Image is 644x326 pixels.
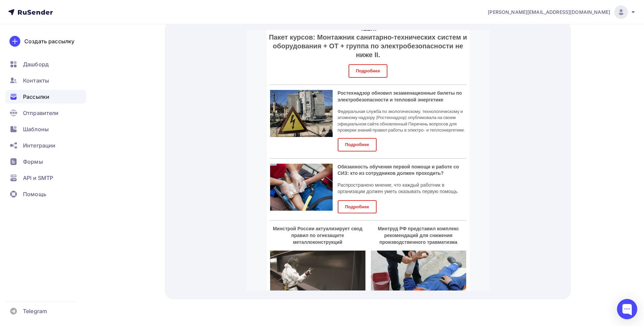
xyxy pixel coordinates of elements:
strong: Минстрой России актуализирует свод правил по огнезащите металлоконструкций [26,196,116,214]
a: Подробнее [91,108,130,121]
a: Отправители [5,106,86,120]
span: Дашборд [23,60,49,68]
strong: Подробнее [99,174,123,179]
strong: Минтруд РФ представил комплекс рекомендаций для снижения производственного травматизма [131,196,212,214]
span: Рассылки [23,93,49,101]
strong: Подробнее [99,112,123,117]
span: [PERSON_NAME][EMAIL_ADDRESS][DOMAIN_NAME] [488,9,610,16]
a: Подробнее [91,170,130,184]
span: Шаблоны [23,125,49,133]
p: Федеральная служба по экологическому, технологическому и атомному надзору (Ростехнадзор) опублико... [91,78,221,103]
span: Помощь [23,190,46,198]
table: divider [24,128,220,129]
div: Создать рассылку [24,37,74,45]
table: divider [24,190,220,190]
a: Шаблоны [5,122,86,136]
a: Подробнее [102,34,141,48]
strong: Подробнее [110,38,134,43]
p: Распространено мнение, что каждый работник в организации должен уметь оказывать первую помощь. [91,152,221,165]
span: Контакты [23,76,49,85]
a: Контакты [5,74,86,87]
span: Интеграции [23,141,55,149]
strong: Ростехнадзор обновил экзаменационные билеты по электробезопасности и тепловой энергетике [91,60,216,72]
span: Telegram [23,307,47,315]
span: Формы [23,158,43,166]
span: Отправители [23,109,59,117]
a: Рассылки [5,90,86,103]
strong: Обязанность обучения первой помощи и работе со СИЗ: кто из сотрудников должен проходить? [91,134,213,146]
span: API и SMTP [23,174,53,182]
a: Дашборд [5,57,86,71]
a: Формы [5,155,86,168]
a: [PERSON_NAME][EMAIL_ADDRESS][DOMAIN_NAME] [488,5,636,19]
